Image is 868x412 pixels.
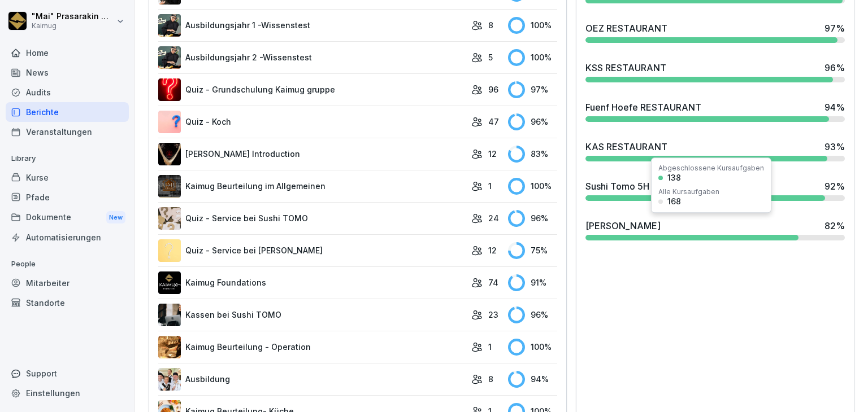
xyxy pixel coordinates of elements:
[488,19,493,31] p: 8
[6,187,129,207] a: Pfade
[824,61,845,74] div: 96 %
[6,255,129,273] p: People
[488,51,493,63] p: 5
[585,21,667,35] div: OEZ RESTAURANT
[158,336,466,358] a: Kaimug Beurteilung - Operation
[6,227,129,247] a: Automatisierungen
[488,277,498,288] p: 74
[824,219,845,233] div: 82 %
[667,198,681,205] div: 168
[6,207,129,228] a: DokumenteNew
[581,135,849,166] a: KAS RESTAURANT93%
[158,143,181,165] img: ejcw8pgrsnj3kwnpxq2wy9us.png
[488,180,492,192] p: 1
[6,122,129,142] a: Veranstaltungen
[158,14,181,37] img: m7c771e1b5zzexp1p9raqxk8.png
[6,82,129,102] a: Audits
[585,140,667,154] div: KAS RESTAURANT
[585,100,701,114] div: Fuenf Hoefe RESTAURANT
[6,63,129,82] a: News
[508,274,557,291] div: 91 %
[158,207,466,230] a: Quiz - Service bei Sushi TOMO
[508,146,557,163] div: 83 %
[508,210,557,227] div: 96 %
[158,304,466,326] a: Kassen bei Sushi TOMO
[158,175,466,198] a: Kaimug Beurteilung im Allgemeinen
[508,81,557,98] div: 97 %
[508,306,557,323] div: 96 %
[158,304,181,326] img: a8zimp7ircwqkepy38eko2eu.png
[488,148,497,160] p: 12
[158,14,466,37] a: Ausbildungsjahr 1 -Wissenstest
[158,46,181,69] img: kdhala7dy4uwpjq3l09r8r31.png
[6,293,129,313] a: Standorte
[488,212,499,224] p: 24
[508,17,557,34] div: 100 %
[6,273,129,293] a: Mitarbeiter
[508,339,557,356] div: 100 %
[32,12,114,21] p: "Mai" Prasarakin Natechnanok
[158,368,466,391] a: Ausbildung
[508,242,557,259] div: 75 %
[488,116,499,128] p: 47
[158,207,181,230] img: pak566alvbcplycpy5gzgq7j.png
[585,179,713,193] div: Sushi Tomo 5H RESTAURANT
[6,102,129,122] a: Berichte
[158,78,181,101] img: ima4gw5kbha2jc8jl1pti4b9.png
[508,113,557,130] div: 96 %
[6,383,129,403] a: Einstellungen
[581,175,849,205] a: Sushi Tomo 5H RESTAURANT92%
[158,78,466,101] a: Quiz - Grundschulung Kaimug gruppe
[158,239,181,262] img: emg2a556ow6sapjezcrppgxh.png
[158,111,466,133] a: Quiz - Koch
[581,96,849,126] a: Fuenf Hoefe RESTAURANT94%
[667,174,681,182] div: 138
[6,207,129,228] div: Dokumente
[488,341,492,353] p: 1
[158,271,466,294] a: Kaimug Foundations
[158,336,181,358] img: iuke5jdbrlurc4xfk18k6vt7.png
[488,244,497,256] p: 12
[824,179,845,193] div: 92 %
[158,111,181,133] img: t7brl8l3g3sjoed8o8dm9hn8.png
[585,61,666,74] div: KSS RESTAURANT
[106,211,125,224] div: New
[581,214,849,245] a: [PERSON_NAME]82%
[488,309,498,321] p: 23
[158,175,181,198] img: vu7fopty42ny43mjush7cma0.png
[158,239,466,262] a: Quiz - Service bei [PERSON_NAME]
[158,271,181,294] img: p7t4hv9nngsgdpqtll45nlcz.png
[824,21,845,35] div: 97 %
[158,368,181,391] img: sxbsrblxgo4a9ornsy3pi0aw.png
[488,373,493,385] p: 8
[658,189,719,195] div: Alle Kursaufgaben
[824,140,845,154] div: 93 %
[585,219,661,233] div: [PERSON_NAME]
[824,100,845,114] div: 94 %
[581,17,849,47] a: OEZ RESTAURANT97%
[581,56,849,87] a: KSS RESTAURANT96%
[32,22,114,30] p: Kaimug
[508,371,557,388] div: 94 %
[508,49,557,66] div: 100 %
[488,84,498,95] p: 96
[658,165,764,172] div: Abgeschlossene Kursaufgaben
[508,178,557,195] div: 100 %
[158,143,466,165] a: [PERSON_NAME] Introduction
[6,168,129,187] a: Kurse
[158,46,466,69] a: Ausbildungsjahr 2 -Wissenstest
[6,43,129,63] a: Home
[6,150,129,168] p: Library
[6,363,129,383] div: Support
